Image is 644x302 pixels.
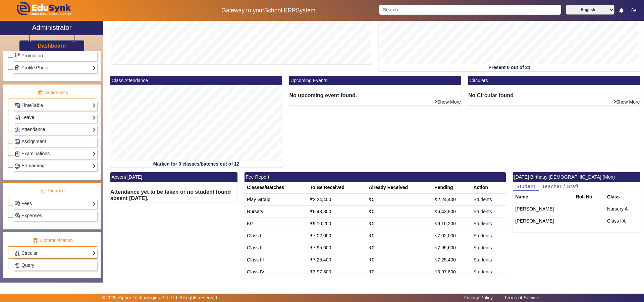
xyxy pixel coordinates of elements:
[366,242,432,254] td: ₹0
[473,245,492,250] a: Students
[471,182,506,194] th: Action
[0,21,103,35] a: Administrator
[15,53,20,58] img: Branchoperations.png
[110,161,282,168] div: Marked for 0 classes/batches out of 12
[513,172,640,182] mat-card-header: [DATE] Birthday [DEMOGRAPHIC_DATA] (Mon)
[245,218,308,230] td: KG
[14,261,96,269] a: Query
[513,203,573,215] td: [PERSON_NAME]
[473,269,492,275] a: Students
[38,43,66,49] h3: Dashboard
[8,89,97,96] p: Academics
[308,194,367,206] td: ₹2,24,400
[110,172,237,182] mat-card-header: Absent [DATE]
[15,263,20,268] img: Support-tickets.png
[613,99,640,105] a: Show More
[432,230,471,242] td: ₹7,02,000
[15,139,20,144] img: Assignments.png
[289,76,461,85] mat-card-header: Upcoming Events
[264,7,296,14] span: School ERP
[14,212,96,220] a: Expenses
[513,191,573,203] th: Name
[245,194,308,206] td: Play Group
[8,187,97,194] p: Finance
[41,188,47,194] img: finance.png
[245,172,506,182] mat-card-header: Fee Report
[21,139,46,144] span: Assignment
[379,64,640,71] div: Present 0 out of 21
[245,230,308,242] td: Class I
[308,206,367,218] td: ₹6,43,800
[308,218,367,230] td: ₹9,10,200
[473,197,492,202] a: Students
[366,266,432,278] td: ₹0
[245,266,308,278] td: Class IV
[14,138,96,145] a: Assignment
[432,194,471,206] td: ₹2,24,400
[32,23,72,32] h2: Administrator
[473,233,492,238] a: Students
[245,182,308,194] th: Classes/Batches
[14,52,96,60] a: Promotion
[38,42,66,49] a: Dashboard
[473,221,492,226] a: Students
[468,76,640,85] mat-card-header: Circulars
[432,254,471,266] td: ₹7,25,400
[245,254,308,266] td: Class III
[366,254,432,266] td: ₹0
[37,90,43,96] img: academic.png
[102,294,219,301] p: © 2025 Zipper Technologies Pvt. Ltd. All rights reserved.
[379,5,561,15] input: Search
[432,182,471,194] th: Pending
[513,215,573,227] td: [PERSON_NAME]
[605,191,640,203] th: Class
[432,242,471,254] td: ₹7,95,600
[542,184,579,189] span: Teacher / Staff
[432,206,471,218] td: ₹6,43,800
[473,209,492,214] a: Students
[8,237,97,244] p: Communication
[245,206,308,218] td: Nursery
[605,215,640,227] td: Class I A
[289,92,461,99] h6: No upcoming event found.
[110,189,237,201] h6: Attendance yet to be taken or no student found absent [DATE].
[516,184,535,189] span: Student
[21,262,34,268] span: Query
[308,242,367,254] td: ₹7,95,600
[574,191,605,203] th: Roll No.
[366,206,432,218] td: ₹0
[432,266,471,278] td: ₹3,97,800
[432,218,471,230] td: ₹9,10,200
[501,293,542,302] a: Terms of Service
[33,238,39,244] img: communication.png
[308,266,367,278] td: ₹3,97,800
[308,182,367,194] th: To Be Received
[366,182,432,194] th: Already Received
[366,230,432,242] td: ₹0
[460,293,496,302] a: Privacy Policy
[434,99,461,105] a: Show More
[308,230,367,242] td: ₹7,02,000
[15,213,20,218] img: Payroll.png
[21,213,42,218] span: Expenses
[21,53,43,58] span: Promotion
[110,76,282,85] mat-card-header: Class Attendance
[366,194,432,206] td: ₹0
[468,92,640,99] h6: No Circular found
[473,257,492,262] a: Students
[605,203,640,215] td: Nursery A
[165,7,372,14] h5: Gateway to your System
[245,242,308,254] td: Class II
[308,254,367,266] td: ₹7,25,400
[366,218,432,230] td: ₹0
